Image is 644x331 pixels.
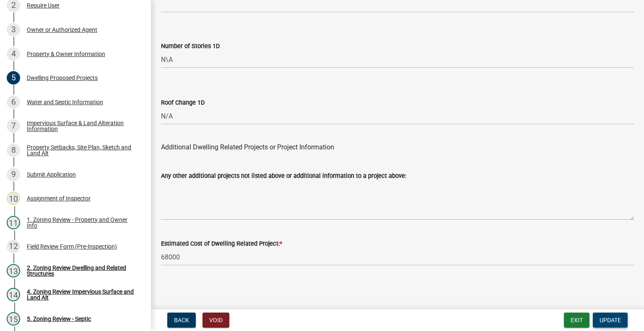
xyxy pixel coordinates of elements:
[7,312,20,326] div: 15
[600,317,621,323] span: Update
[27,289,138,300] div: 4. Zoning Review Impervious Surface and Land Alt
[27,75,98,81] div: Dwelling Proposed Projects
[167,313,196,328] button: Back
[27,265,138,277] div: 2. Zoning Review Dwelling and Related Structures
[7,47,20,61] div: 4
[7,144,20,157] div: 8
[7,95,20,109] div: 6
[7,71,20,85] div: 5
[27,217,138,228] div: 1. Zoning Review - Property and Owner Info
[27,3,60,8] div: Require User
[27,195,91,201] div: Assignment of Inspector
[564,313,589,328] button: Exit
[27,316,91,322] div: 5. Zoning Review - Septic
[7,240,20,253] div: 12
[27,244,117,249] div: Field Review Form (Pre-Inspection)
[161,100,205,106] label: Roof Change 1D
[161,142,634,152] div: Additional Dwelling Related Projects or Project Information
[27,51,105,57] div: Property & Owner Information
[161,44,220,49] label: Number of Stories 1D
[7,264,20,277] div: 13
[174,317,189,323] span: Back
[7,216,20,229] div: 11
[161,173,406,179] label: Any other additional projects not listed above or additional information to a project above:
[7,23,20,36] div: 3
[203,313,229,328] button: Void
[27,144,138,156] div: Property Setbacks, Site Plan, Sketch and Land Alt
[27,120,138,132] div: Impervious Surface & Land Alteration Information
[27,172,76,177] div: Submit Application
[161,241,282,247] label: Estimated Cost of Dwelling Related Project:
[7,288,20,301] div: 14
[593,313,628,328] button: Update
[27,27,97,33] div: Owner or Authorized Agent
[7,192,20,205] div: 10
[7,119,20,133] div: 7
[27,99,103,105] div: Water and Septic Information
[7,168,20,181] div: 9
